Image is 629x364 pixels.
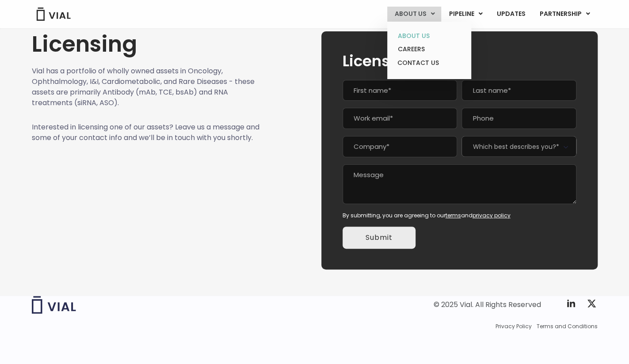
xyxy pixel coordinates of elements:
input: Company* [343,136,457,157]
a: CONTACT US [390,56,468,70]
span: Which best describes you?* [461,136,576,157]
a: Privacy Policy [496,322,532,330]
img: Vial logo wih "Vial" spelled out [32,296,76,314]
p: Vial has a portfolio of wholly owned assets in Oncology, Ophthalmology, I&I, Cardiometabolic, and... [32,66,260,108]
img: Vial Logo [36,8,71,21]
a: UPDATES [489,7,532,22]
input: Submit [343,227,416,249]
a: ABOUT USMenu Toggle [387,7,441,22]
p: Interested in licensing one of our assets? Leave us a message and some of your contact info and w... [32,122,260,143]
h1: Licensing [32,31,260,57]
input: First name* [343,80,457,101]
a: PARTNERSHIPMenu Toggle [532,7,597,22]
div: By submitting, you are agreeing to our and [343,212,576,220]
div: © 2025 Vial. All Rights Reserved [434,300,541,310]
input: Phone [461,108,576,129]
a: ABOUT US [390,29,468,43]
a: terms [446,212,461,219]
a: privacy policy [473,212,511,219]
h2: Licensing [343,53,576,69]
a: PIPELINEMenu Toggle [442,7,489,22]
a: CAREERS [390,42,468,56]
input: Work email* [343,108,457,129]
input: Last name* [461,80,576,101]
a: Terms and Conditions [537,322,598,330]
